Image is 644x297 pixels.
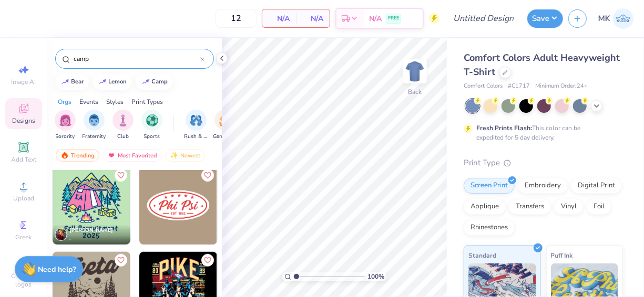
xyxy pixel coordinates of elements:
[468,250,496,261] span: Standard
[216,9,257,28] input: – –
[71,79,84,84] div: bear
[115,169,127,182] button: Like
[509,199,551,215] div: Transfers
[213,110,237,141] button: filter button
[93,74,132,90] button: lemon
[464,51,620,78] span: Comfort Colors Adult Heavyweight T-Shirt
[476,123,606,142] div: This color can be expedited for 5 day delivery.
[201,254,214,267] button: Like
[184,110,208,141] div: filter for Rush & Bid
[56,133,75,141] span: Sorority
[11,155,36,164] span: Add Text
[464,178,515,194] div: Screen Print
[302,13,323,24] span: N/A
[55,110,76,141] button: filter button
[551,250,573,261] span: Puff Ink
[388,15,399,22] span: FREE
[136,74,173,90] button: camp
[61,79,69,85] img: trend_line.gif
[184,110,208,141] button: filter button
[598,13,610,25] span: MK
[141,110,162,141] button: filter button
[141,79,150,85] img: trend_line.gif
[130,167,208,245] img: 51d3ea82-c194-4ad6-ae1b-4f9b959a902d
[535,82,588,91] span: Minimum Order: 24 +
[213,110,237,141] div: filter for Game Day
[146,114,158,126] img: Sports Image
[83,110,106,141] button: filter button
[141,110,162,141] div: filter for Sports
[16,233,32,241] span: Greek
[98,79,107,85] img: trend_line.gif
[464,82,503,91] span: Comfort Colors
[55,74,89,90] button: bear
[269,13,290,24] span: N/A
[113,110,134,141] div: filter for Club
[213,133,237,141] span: Game Day
[79,97,98,107] div: Events
[12,78,36,86] span: Image AI
[165,149,205,162] div: Newest
[219,114,231,126] img: Game Day Image
[103,149,162,162] div: Most Favorited
[464,199,506,215] div: Applique
[12,116,35,125] span: Designs
[107,152,116,159] img: most_fav.gif
[201,169,214,182] button: Like
[367,272,384,281] span: 100 %
[613,8,633,29] img: Manaal Khurram
[73,54,200,64] input: Try "Alpha"
[58,97,71,107] div: Orgs
[518,178,568,194] div: Embroidery
[55,110,76,141] div: filter for Sorority
[13,194,34,203] span: Upload
[170,152,178,159] img: Newest.gif
[113,110,134,141] button: filter button
[5,272,42,289] span: Clipart & logos
[115,254,127,267] button: Like
[117,114,129,126] img: Club Image
[83,110,106,141] div: filter for Fraternity
[106,97,124,107] div: Styles
[464,220,515,236] div: Rhinestones
[117,133,129,141] span: Club
[55,228,67,241] img: Avatar
[69,235,113,242] span: ,
[88,114,100,126] img: Fraternity Image
[508,82,530,91] span: # C1717
[554,199,584,215] div: Vinyl
[476,124,532,132] strong: Fresh Prints Flash:
[464,157,623,169] div: Print Type
[109,79,127,84] div: lemon
[139,167,217,245] img: a32732bb-7a76-4426-8a7b-d6b886c2c697
[587,199,611,215] div: Foil
[598,8,633,29] a: MK
[445,8,522,29] input: Untitled Design
[404,61,425,82] img: Back
[571,178,622,194] div: Digital Print
[59,114,71,126] img: Sorority Image
[190,114,202,126] img: Rush & Bid Image
[69,227,113,234] span: [PERSON_NAME]
[369,13,382,24] span: N/A
[408,87,422,97] div: Back
[53,167,130,245] img: 9f846b6b-f3e5-498b-9b23-71cfdc3ac300
[60,152,69,159] img: trending.gif
[56,149,99,162] div: Trending
[184,133,208,141] span: Rush & Bid
[131,97,163,107] div: Print Types
[152,79,168,84] div: camp
[527,9,563,28] button: Save
[38,264,76,274] strong: Need help?
[217,167,294,245] img: 856387cd-035c-4618-bbee-d2a3335090ac
[144,133,160,141] span: Sports
[83,133,106,141] span: Fraternity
